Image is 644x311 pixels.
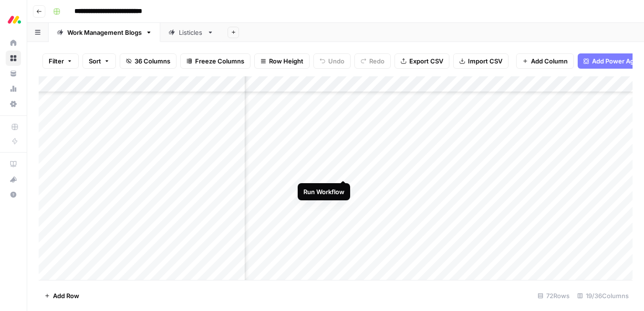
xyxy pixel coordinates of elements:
[6,11,23,28] img: Monday.com Logo
[180,53,250,69] button: Freeze Columns
[6,172,21,187] button: What's new?
[6,187,21,202] button: Help + Support
[6,156,21,172] a: AirOps Academy
[303,187,344,197] div: Run Workflow
[409,56,443,66] span: Export CSV
[516,53,574,69] button: Add Column
[160,23,222,42] a: Listicles
[534,288,573,303] div: 72 Rows
[195,56,244,66] span: Freeze Columns
[453,53,509,69] button: Import CSV
[592,56,644,66] span: Add Power Agent
[6,81,21,96] a: Usage
[313,53,351,69] button: Undo
[89,56,101,66] span: Sort
[269,56,303,66] span: Row Height
[6,96,21,112] a: Settings
[531,56,568,66] span: Add Column
[573,288,633,303] div: 19/36 Columns
[49,23,160,42] a: Work Management Blogs
[369,56,384,66] span: Redo
[53,291,79,301] span: Add Row
[354,53,391,69] button: Redo
[254,53,310,69] button: Row Height
[49,56,64,66] span: Filter
[6,172,21,187] div: What's new?
[179,28,203,37] div: Listicles
[6,51,21,66] a: Browse
[6,8,21,31] button: Workspace: Monday.com
[395,53,449,69] button: Export CSV
[83,53,116,69] button: Sort
[135,56,170,66] span: 36 Columns
[6,66,21,81] a: Your Data
[42,53,79,69] button: Filter
[39,288,85,303] button: Add Row
[120,53,177,69] button: 36 Columns
[6,35,21,51] a: Home
[67,28,142,37] div: Work Management Blogs
[468,56,502,66] span: Import CSV
[328,56,344,66] span: Undo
